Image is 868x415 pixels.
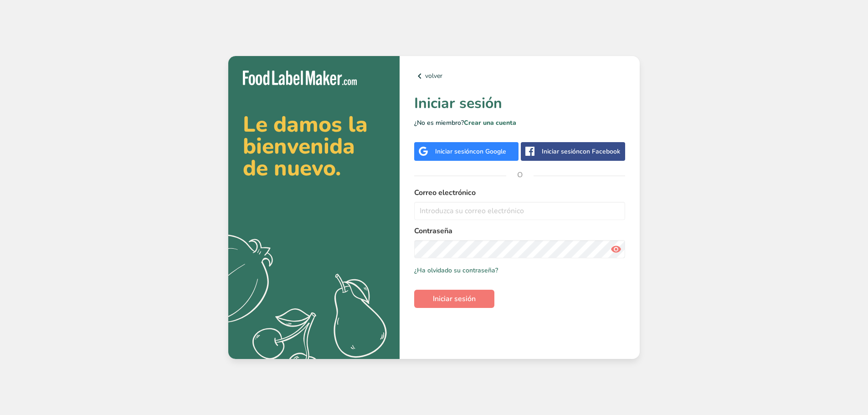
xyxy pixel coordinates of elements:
[506,161,534,189] span: O
[414,187,625,198] label: Correo electrónico
[243,113,385,179] h2: Le damos la bienvenida de nuevo.
[464,118,516,127] a: Crear una cuenta
[414,202,625,220] input: Introduzca su correo electrónico
[433,293,476,304] span: Iniciar sesión
[414,92,625,114] h1: Iniciar sesión
[414,266,498,275] a: ¿Ha olvidado su contraseña?
[542,147,620,156] div: Iniciar sesión
[580,147,620,156] span: con Facebook
[414,118,625,128] p: ¿No es miembro?
[435,147,506,156] div: Iniciar sesión
[243,71,357,86] img: Food Label Maker
[414,71,625,82] a: volver
[473,147,506,156] span: con Google
[414,290,494,308] button: Iniciar sesión
[414,225,625,236] label: Contraseña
